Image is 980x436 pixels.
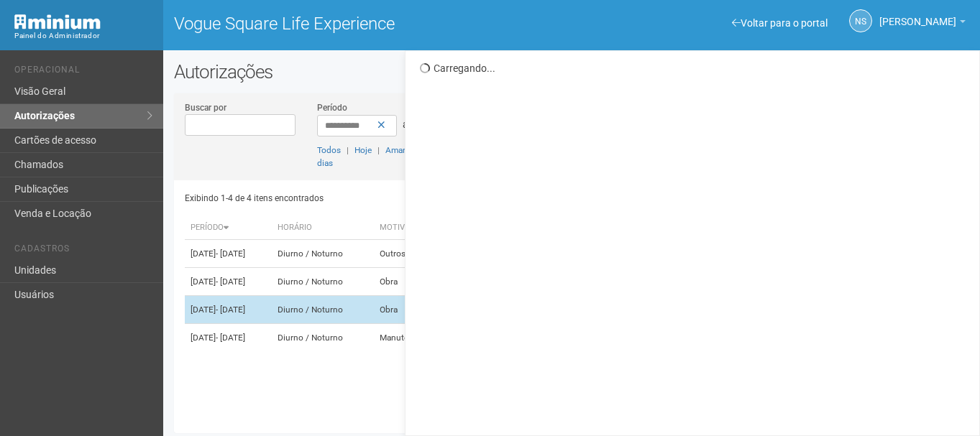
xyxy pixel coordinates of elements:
[374,296,452,324] td: Obra
[14,243,152,259] li: Cadastros
[272,240,373,268] td: Diurno / Noturno
[185,216,272,240] th: Período
[420,62,968,75] div: Carregando...
[374,240,452,268] td: Outros
[732,17,828,29] a: Voltar para o portal
[374,216,452,240] th: Motivo
[216,277,245,287] span: - [DATE]
[347,145,349,155] span: |
[385,145,417,155] a: Amanhã
[317,145,341,155] a: Todos
[185,296,272,324] td: [DATE]
[317,101,347,114] label: Período
[185,187,568,209] div: Exibindo 1-4 de 4 itens encontrados
[14,14,101,29] img: Minium
[272,324,373,352] td: Diurno / Noturno
[14,29,152,42] div: Painel do Administrador
[403,119,408,130] span: a
[377,145,380,155] span: |
[185,324,272,352] td: [DATE]
[374,268,452,296] td: Obra
[185,268,272,296] td: [DATE]
[879,2,956,27] span: Nicolle Silva
[174,14,561,33] h1: Vogue Square Life Experience
[272,216,373,240] th: Horário
[272,268,373,296] td: Diurno / Noturno
[374,324,452,352] td: Manutenção
[354,145,372,155] a: Hoje
[185,101,226,114] label: Buscar por
[174,61,969,83] h2: Autorizações
[272,296,373,324] td: Diurno / Noturno
[185,240,272,268] td: [DATE]
[216,333,245,343] span: - [DATE]
[879,18,966,29] a: [PERSON_NAME]
[849,9,872,32] a: NS
[14,65,152,80] li: Operacional
[216,305,245,315] span: - [DATE]
[216,249,245,259] span: - [DATE]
